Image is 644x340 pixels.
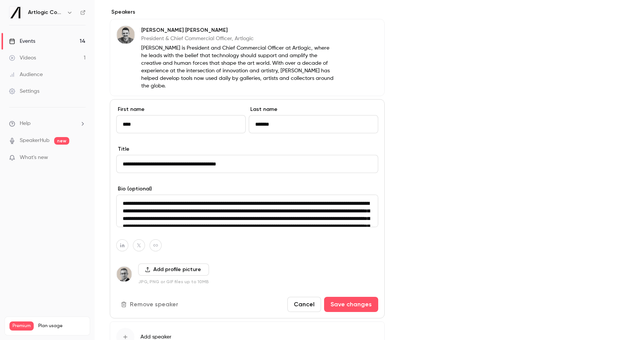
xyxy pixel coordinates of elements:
[9,87,39,95] div: Settings
[20,137,50,145] a: SpeakerHub
[9,71,43,78] div: Audience
[110,19,385,96] div: Joe Elliott[PERSON_NAME] [PERSON_NAME]President & Chief Commercial Officer, Artlogic[PERSON_NAME]...
[9,120,86,128] li: help-dropdown-opener
[116,297,184,312] button: Remove speaker
[249,106,378,113] label: Last name
[28,9,64,16] h6: Artlogic Connect 2025
[9,37,35,45] div: Events
[110,8,385,16] label: Speakers
[9,54,36,62] div: Videos
[117,267,132,282] img: Eric Gleeson
[38,323,85,329] span: Plan usage
[54,137,69,145] span: new
[287,297,321,312] button: Cancel
[141,44,335,90] p: [PERSON_NAME] is President and Chief Commercial Officer at Artlogic, where he leads with the beli...
[141,27,335,34] p: [PERSON_NAME] [PERSON_NAME]
[76,154,86,161] iframe: Noticeable Trigger
[20,120,31,128] span: Help
[9,321,34,331] span: Premium
[116,145,378,153] label: Title
[138,264,209,276] button: Add profile picture
[20,154,48,162] span: What's new
[141,35,335,42] p: President & Chief Commercial Officer, Artlogic
[117,26,135,44] img: Joe Elliott
[324,297,378,312] button: Save changes
[9,6,22,19] img: Artlogic Connect 2025
[116,185,378,193] label: Bio (optional)
[116,106,246,113] label: First name
[138,279,209,285] p: JPG, PNG or GIF files up to 10MB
